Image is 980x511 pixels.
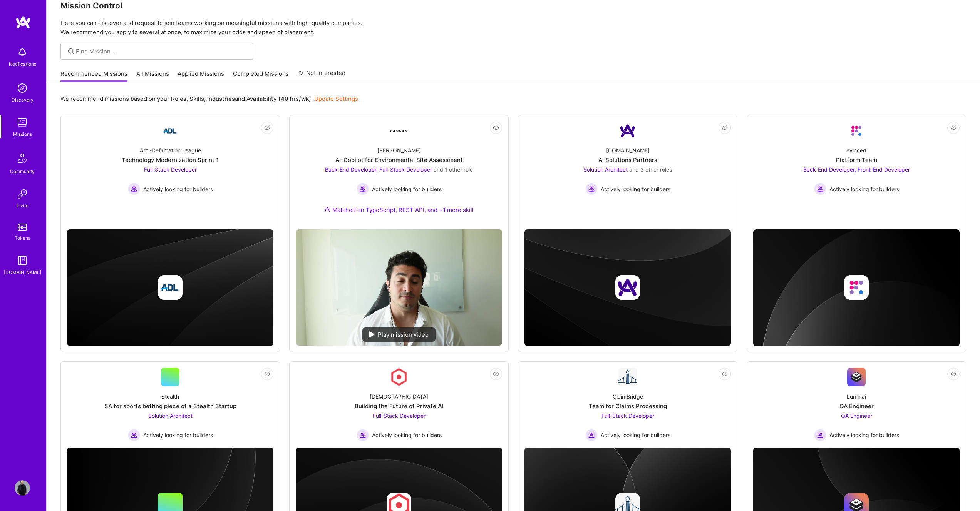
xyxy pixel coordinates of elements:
[60,18,966,37] p: Here you can discover and request to join teams working on meaningful missions with high-quality ...
[13,149,32,167] img: Community
[104,402,236,410] div: SA for sports betting piece of a Stealth Startup
[335,156,463,164] div: AI-Copilot for Environmental Site Assessment
[136,70,169,82] a: All Missions
[15,480,30,496] img: User Avatar
[9,60,36,68] div: Notifications
[296,122,502,223] a: Company Logo[PERSON_NAME]AI-Copilot for Environmental Site AssessmentBack-End Developer, Full-Sta...
[15,115,30,130] img: teamwork
[373,412,426,419] span: Full-Stack Developer
[814,429,826,441] img: Actively looking for builders
[613,392,643,401] div: ClaimBridge
[753,122,960,223] a: Company LogoevincedPlatform TeamBack-End Developer, Front-End Developer Actively looking for buil...
[618,368,637,386] img: Company Logo
[158,275,183,300] img: Company logo
[76,47,247,55] input: Find Mission...
[355,402,443,410] div: Building the Future of Private AI
[847,368,866,386] img: Company Logo
[60,95,358,103] p: We recommend missions based on your , , and .
[814,183,826,195] img: Actively looking for builders
[357,429,369,441] img: Actively looking for builders
[753,368,960,441] a: Company LogoLuminaiQA EngineerQA Engineer Actively looking for buildersActively looking for builders
[950,125,957,131] i: icon EyeClosed
[143,185,213,193] span: Actively looking for builders
[324,206,330,212] img: Ateam Purple Icon
[144,166,197,173] span: Full-Stack Developer
[67,229,273,346] img: cover
[15,234,30,242] div: Tokens
[615,275,640,300] img: Company logo
[950,371,957,377] i: icon EyeClosed
[60,70,127,82] a: Recommended Missions
[601,431,670,439] span: Actively looking for builders
[836,156,877,164] div: Platform Team
[246,95,311,102] b: Availability (40 hrs/wk)
[524,122,731,223] a: Company Logo[DOMAIN_NAME]AI Solutions PartnersSolution Architect and 3 other rolesActively lookin...
[493,371,499,377] i: icon EyeClosed
[377,146,421,154] div: [PERSON_NAME]
[10,167,35,175] div: Community
[585,429,598,441] img: Actively looking for builders
[841,412,872,419] span: QA Engineer
[847,122,866,140] img: Company Logo
[12,96,34,104] div: Discovery
[128,183,140,195] img: Actively looking for builders
[18,224,27,231] img: tokens
[629,166,672,173] span: and 3 other roles
[839,402,874,410] div: QA Engineer
[829,431,899,439] span: Actively looking for builders
[372,431,442,439] span: Actively looking for builders
[722,371,728,377] i: icon EyeClosed
[264,371,270,377] i: icon EyeClosed
[524,229,731,346] img: cover
[585,183,598,195] img: Actively looking for builders
[325,166,432,173] span: Back-End Developer, Full-Stack Developer
[296,229,502,346] img: No Mission
[161,122,179,140] img: Company Logo
[297,68,345,82] a: Not Interested
[233,70,289,82] a: Completed Missions
[122,156,219,164] div: Technology Modernization Sprint 1
[15,45,30,60] img: bell
[434,166,473,173] span: and 1 other role
[67,47,75,56] i: icon SearchGrey
[362,327,436,342] div: Play mission video
[524,368,731,441] a: Company LogoClaimBridgeTeam for Claims ProcessingFull-Stack Developer Actively looking for builde...
[601,412,654,419] span: Full-Stack Developer
[264,125,270,131] i: icon EyeClosed
[803,166,910,173] span: Back-End Developer, Front-End Developer
[296,368,502,441] a: Company Logo[DEMOGRAPHIC_DATA]Building the Future of Private AIFull-Stack Developer Actively look...
[722,125,728,131] i: icon EyeClosed
[161,392,179,401] div: Stealth
[17,202,28,210] div: Invite
[140,146,201,154] div: Anti-Defamation League
[601,185,670,193] span: Actively looking for builders
[846,146,866,154] div: evinced
[369,331,375,337] img: play
[67,122,273,223] a: Company LogoAnti-Defamation LeagueTechnology Modernization Sprint 1Full-Stack Developer Actively ...
[60,1,966,10] h3: Mission Control
[15,80,30,96] img: discovery
[324,206,474,214] div: Matched on TypeScript, REST API, and +1 more skill
[13,130,32,138] div: Missions
[143,431,213,439] span: Actively looking for builders
[15,15,31,29] img: logo
[15,186,30,202] img: Invite
[370,392,428,401] div: [DEMOGRAPHIC_DATA]
[844,275,869,300] img: Company logo
[171,95,186,102] b: Roles
[67,368,273,441] a: StealthSA for sports betting piece of a Stealth StartupSolution Architect Actively looking for bu...
[606,146,650,154] div: [DOMAIN_NAME]
[829,185,899,193] span: Actively looking for builders
[15,253,30,268] img: guide book
[372,185,442,193] span: Actively looking for builders
[148,412,193,419] span: Solution Architect
[598,156,657,164] div: AI Solutions Partners
[847,392,866,401] div: Luminai
[583,166,628,173] span: Solution Architect
[13,480,32,496] a: User Avatar
[128,429,140,441] img: Actively looking for builders
[314,95,358,102] a: Update Settings
[390,368,408,386] img: Company Logo
[4,268,41,276] div: [DOMAIN_NAME]
[178,70,224,82] a: Applied Missions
